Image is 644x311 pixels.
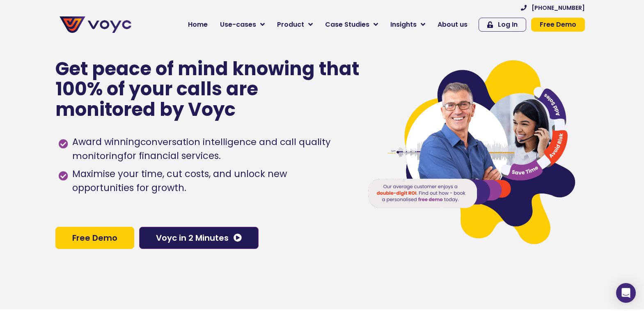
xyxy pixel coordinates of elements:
span: Home [188,20,208,30]
a: Free Demo [55,227,134,249]
span: Free Demo [540,21,576,28]
a: Case Studies [319,16,384,33]
h1: conversation intelligence and call quality monitoring [72,136,330,162]
a: Product [271,16,319,33]
span: Free Demo [72,234,117,242]
a: Use-cases [214,16,271,33]
span: Case Studies [325,20,369,30]
span: About us [438,20,468,30]
a: [PHONE_NUMBER] [521,5,585,11]
span: Award winning for financial services. [70,135,351,163]
span: Product [277,20,304,30]
span: Maximise your time, cut costs, and unlock new opportunities for growth. [70,167,351,195]
a: Free Demo [531,18,585,32]
a: Home [182,16,214,33]
a: Insights [384,16,431,33]
p: Get peace of mind knowing that 100% of your calls are monitored by Voyc [55,59,360,120]
img: voyc-full-logo [60,16,131,33]
span: Use-cases [220,20,256,30]
span: Insights [390,20,417,30]
div: Open Intercom Messenger [616,283,636,303]
span: Log In [498,21,518,28]
a: About us [431,16,474,33]
a: Log In [479,18,526,32]
span: [PHONE_NUMBER] [532,5,585,11]
span: Voyc in 2 Minutes [156,234,229,242]
a: Voyc in 2 Minutes [139,227,259,249]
